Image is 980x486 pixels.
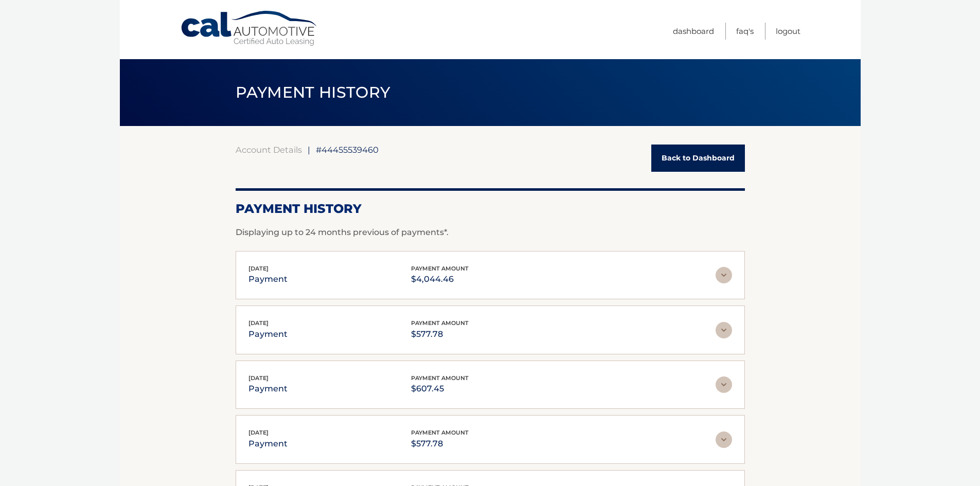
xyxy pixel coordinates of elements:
span: [DATE] [248,374,269,382]
span: payment amount [411,265,469,272]
span: [DATE] [248,265,269,272]
p: payment [248,437,288,451]
span: payment amount [411,374,469,382]
a: Dashboard [673,23,714,40]
p: payment [248,382,288,396]
span: PAYMENT HISTORY [236,83,390,102]
img: accordion-rest.svg [716,267,732,283]
h2: Payment History [236,201,745,217]
a: Back to Dashboard [651,145,745,172]
a: Logout [776,23,800,40]
span: #44455539460 [316,145,379,155]
p: Displaying up to 24 months previous of payments*. [236,226,745,239]
span: payment amount [411,319,469,327]
span: [DATE] [248,429,269,436]
img: accordion-rest.svg [716,376,732,393]
p: $4,044.46 [411,272,469,286]
img: accordion-rest.svg [716,322,732,338]
p: payment [248,327,288,341]
span: payment amount [411,429,469,436]
span: [DATE] [248,319,269,327]
a: Account Details [236,145,302,155]
p: $577.78 [411,327,469,341]
a: FAQ's [736,23,754,40]
span: | [308,145,310,155]
img: accordion-rest.svg [716,431,732,448]
p: $607.45 [411,382,469,396]
a: Cal Automotive [180,10,319,47]
p: payment [248,272,288,286]
p: $577.78 [411,437,469,451]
